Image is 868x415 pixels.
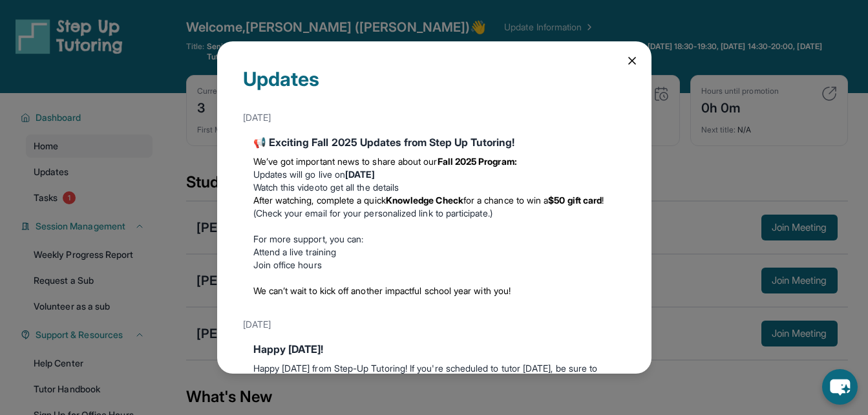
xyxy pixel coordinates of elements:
[463,195,548,206] span: for a chance to win a
[243,313,626,336] div: [DATE]
[253,156,438,167] span: We’ve got important news to share about our
[253,181,615,194] li: to get all the details
[253,134,615,150] div: 📢 Exciting Fall 2025 Updates from Step Up Tutoring!
[253,362,615,414] p: Happy [DATE] from Step-Up Tutoring! If you're scheduled to tutor [DATE], be sure to find another ...
[438,156,517,167] strong: Fall 2025 Program:
[253,285,511,296] span: We can’t wait to kick off another impactful school year with you!
[345,169,375,180] strong: [DATE]
[253,168,615,181] li: Updates will go live on
[243,106,626,129] div: [DATE]
[548,195,602,206] strong: $50 gift card
[253,195,386,206] span: After watching, complete a quick
[253,233,615,246] p: For more support, you can:
[253,182,320,193] a: Watch this video
[253,341,615,357] div: Happy [DATE]!
[243,67,626,106] div: Updates
[253,246,337,257] a: Attend a live training
[602,195,604,206] span: !
[253,259,322,270] a: Join office hours
[386,195,463,206] strong: Knowledge Check
[822,369,858,405] button: chat-button
[253,194,615,220] li: (Check your email for your personalized link to participate.)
